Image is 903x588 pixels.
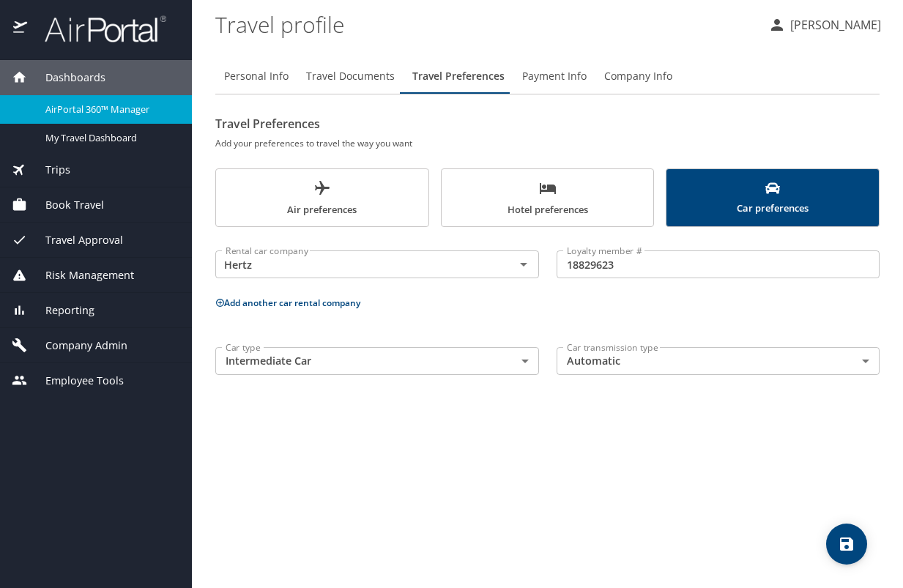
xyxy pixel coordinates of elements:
span: Payment Info [522,67,587,86]
span: Air preferences [225,179,420,218]
span: Book Travel [27,197,104,213]
button: Open [513,254,534,275]
p: [PERSON_NAME] [786,16,881,34]
button: save [826,524,867,565]
div: Intermediate Car [215,347,539,375]
span: Company Admin [27,338,127,354]
input: Select a rental car company [220,255,491,274]
button: [PERSON_NAME] [762,12,887,38]
span: Travel Approval [27,232,123,248]
h1: Travel profile [215,1,757,47]
span: Dashboards [27,70,105,86]
span: AirPortal 360™ Manager [45,103,174,116]
img: icon-airportal.png [13,15,29,43]
span: My Travel Dashboard [45,131,174,145]
div: Automatic [557,347,880,375]
h2: Travel Preferences [215,112,880,135]
span: Risk Management [27,267,134,283]
div: Profile [215,59,880,94]
h6: Add your preferences to travel the way you want [215,135,880,151]
button: Add another car rental company [215,297,360,309]
span: Trips [27,162,70,178]
span: Travel Preferences [412,67,505,86]
span: Personal Info [224,67,289,86]
span: Hotel preferences [450,179,645,218]
span: Travel Documents [306,67,395,86]
div: scrollable force tabs example [215,168,880,227]
span: Employee Tools [27,373,124,389]
img: airportal-logo.png [29,15,166,43]
span: Company Info [604,67,672,86]
span: Reporting [27,302,94,319]
span: Car preferences [675,181,870,217]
